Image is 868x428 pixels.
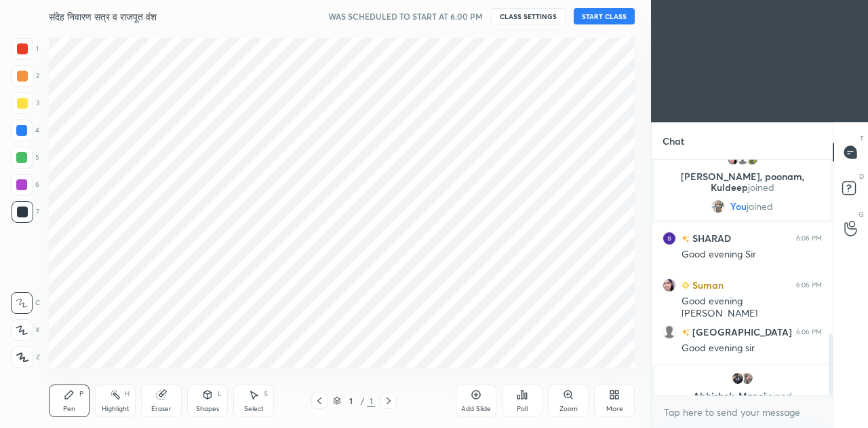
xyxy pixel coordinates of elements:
[747,201,773,212] span: joined
[102,406,130,412] div: Highlight
[663,232,676,245] img: 3
[663,391,821,402] p: Abhishek, Manoj
[796,328,822,336] div: 6:06 PM
[690,325,792,339] h6: [GEOGRAPHIC_DATA]
[151,406,172,412] div: Eraser
[559,406,578,412] div: Zoom
[11,147,39,168] div: 5
[766,389,792,402] span: joined
[796,234,822,243] div: 6:06 PM
[860,133,864,143] p: T
[682,248,822,262] div: Good evening Sir
[125,391,130,397] div: H
[682,329,690,336] img: no-rating-badge.077c3623.svg
[748,181,774,194] span: joined
[328,10,483,22] h5: WAS SCHEDULED TO START AT 6:00 PM
[711,200,725,213] img: 9cd1eca5dd504a079fc002e1a6cbad3b.None
[360,397,364,405] div: /
[690,278,724,292] h6: Suman
[741,372,754,385] img: 0ae2590af0a349ec93f4bc66763866e9.jpg
[218,391,222,397] div: L
[244,406,264,412] div: Select
[682,342,822,355] div: Good evening sir
[652,123,695,159] p: Chat
[682,295,822,321] div: Good evening [PERSON_NAME]
[344,397,357,405] div: 1
[11,292,40,314] div: C
[690,231,731,245] h6: SHARAD
[11,120,39,141] div: 4
[12,201,39,223] div: 7
[11,319,40,341] div: X
[517,406,528,412] div: Poll
[682,281,690,289] img: Learner_Badge_beginner_1_8b307cf2a0.svg
[663,279,676,292] img: 51721f4541ee4c15a14b69252efe736a.jpg
[12,92,39,114] div: 3
[63,406,75,412] div: Pen
[12,65,39,87] div: 2
[12,38,39,60] div: 1
[663,171,821,193] p: [PERSON_NAME], poonam, Kuldeep
[12,346,40,368] div: Z
[264,391,268,397] div: S
[11,174,39,196] div: 6
[367,395,375,407] div: 1
[682,235,690,243] img: no-rating-badge.077c3623.svg
[663,325,676,339] img: default.png
[79,391,83,397] div: P
[606,406,623,412] div: More
[859,209,864,219] p: G
[730,201,747,212] span: You
[574,8,635,24] button: START CLASS
[731,372,745,385] img: 667ed2c1e3da4b388b9867591aacf51a.jpg
[491,8,566,24] button: CLASS SETTINGS
[49,10,157,23] h4: संदेह निवारण सत्र व राजपूत वंश
[196,406,219,412] div: Shapes
[859,171,864,181] p: D
[796,281,822,289] div: 6:06 PM
[461,406,491,412] div: Add Slide
[652,160,833,395] div: grid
